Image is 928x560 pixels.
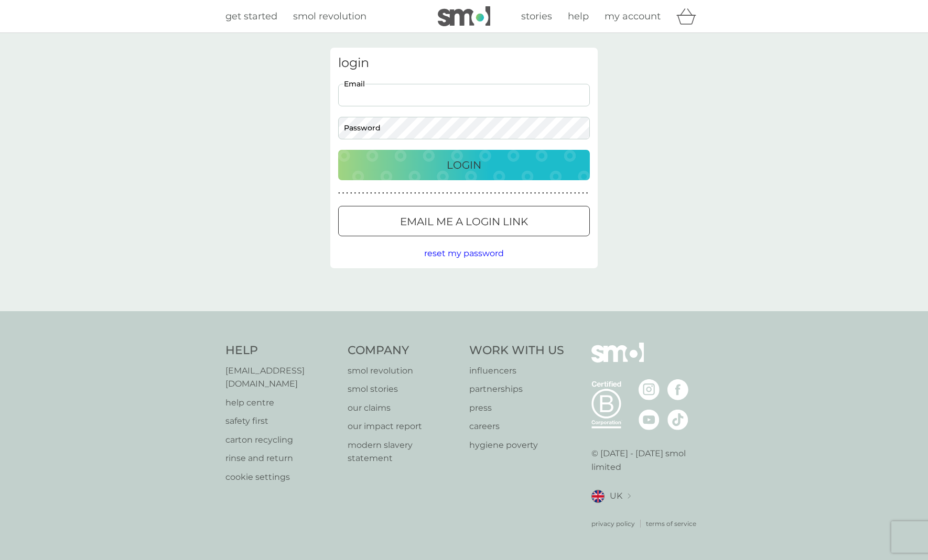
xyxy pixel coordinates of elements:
p: ● [510,191,512,196]
p: ● [342,191,344,196]
p: ● [486,191,488,196]
p: ● [502,191,504,196]
p: ● [546,191,548,196]
p: ● [574,191,576,196]
p: ● [354,191,357,196]
a: stories [521,9,552,24]
p: ● [402,191,404,196]
span: my account [605,10,661,22]
p: ● [526,191,528,196]
p: ● [370,191,372,196]
a: our claims [348,401,459,415]
p: ● [514,191,516,196]
p: ● [490,191,492,196]
h4: Company [348,343,459,359]
p: ● [442,191,444,196]
p: ● [586,191,588,196]
div: basket [676,6,703,27]
p: ● [366,191,368,196]
a: carton recycling [225,433,337,447]
button: Email me a login link [338,206,590,236]
h4: Help [225,343,337,359]
p: ● [418,191,420,196]
p: ● [506,191,508,196]
p: ● [386,191,389,196]
p: ● [390,191,392,196]
a: smol revolution [293,9,366,24]
a: careers [469,420,564,433]
p: ● [554,191,556,196]
p: our impact report [348,420,459,433]
p: partnerships [469,382,564,396]
p: ● [458,191,460,196]
p: ● [446,191,448,196]
span: help [568,10,589,22]
p: ● [534,191,536,196]
a: hygiene poverty [469,438,564,452]
p: ● [530,191,532,196]
p: Login [447,157,481,173]
a: influencers [469,364,564,378]
p: ● [550,191,552,196]
p: ● [398,191,400,196]
a: smol stories [348,382,459,396]
a: get started [225,9,277,24]
a: rinse and return [225,452,337,465]
p: ● [378,191,380,196]
img: visit the smol Tiktok page [667,409,688,430]
p: ● [362,191,364,196]
p: ● [338,191,340,196]
p: ● [498,191,500,196]
p: ● [558,191,560,196]
p: ● [578,191,580,196]
a: safety first [225,414,337,428]
p: ● [482,191,484,196]
a: modern slavery statement [348,438,459,465]
p: ● [454,191,456,196]
a: help centre [225,396,337,410]
p: ● [570,191,572,196]
p: ● [566,191,568,196]
a: terms of service [646,519,696,529]
span: smol revolution [293,10,366,22]
a: smol revolution [348,364,459,378]
p: ● [522,191,524,196]
p: ● [462,191,464,196]
span: get started [225,10,277,22]
p: ● [478,191,480,196]
p: ● [562,191,564,196]
button: Login [338,150,590,180]
p: privacy policy [591,519,635,529]
img: visit the smol Instagram page [639,379,660,400]
img: smol [591,343,644,378]
p: ● [450,191,452,196]
p: ● [422,191,424,196]
p: ● [538,191,540,196]
img: visit the smol Facebook page [667,379,688,400]
p: ● [474,191,476,196]
a: cookie settings [225,470,337,484]
p: ● [426,191,428,196]
img: UK flag [591,490,605,503]
img: visit the smol Youtube page [639,409,660,430]
span: UK [610,489,622,503]
p: ● [358,191,360,196]
p: ● [582,191,584,196]
p: ● [438,191,440,196]
p: Email me a login link [400,213,528,230]
p: ● [430,191,432,196]
p: ● [414,191,416,196]
span: stories [521,10,552,22]
a: my account [605,9,661,24]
